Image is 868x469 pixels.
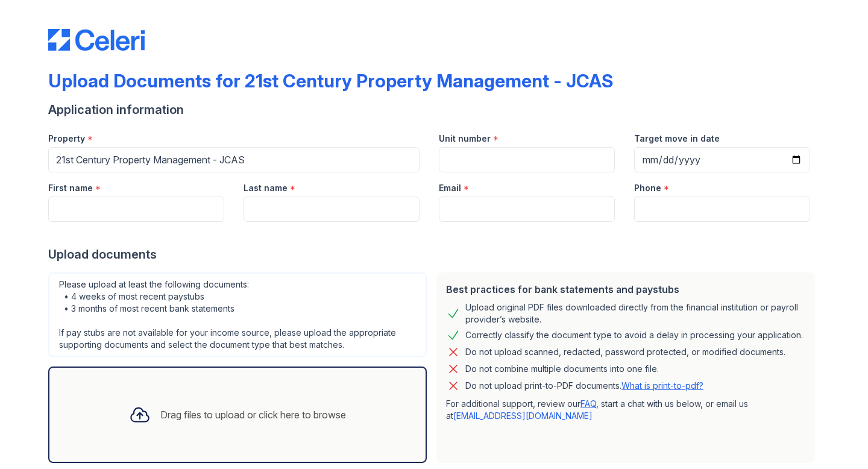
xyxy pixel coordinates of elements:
[160,408,346,422] div: Drag files to upload or click here to browse
[48,246,820,263] div: Upload documents
[48,182,93,194] label: First name
[465,345,785,359] div: Do not upload scanned, redacted, password protected, or modified documents.
[48,29,145,51] img: CE_Logo_Blue-a8612792a0a2168367f1c8372b55b34899dd931a85d93a1a3d3e32e68fde9ad4.png
[465,362,659,376] div: Do not combine multiple documents into one file.
[465,328,803,342] div: Correctly classify the document type to avoid a delay in processing your application.
[453,411,593,421] a: [EMAIL_ADDRESS][DOMAIN_NAME]
[634,133,720,145] label: Target move in date
[446,398,805,422] p: For additional support, review our , start a chat with us below, or email us at
[48,272,427,357] div: Please upload at least the following documents: • 4 weeks of most recent paystubs • 3 months of m...
[634,182,661,194] label: Phone
[580,398,596,409] a: FAQ
[244,182,288,194] label: Last name
[48,70,613,92] div: Upload Documents for 21st Century Property Management - JCAS
[48,101,820,118] div: Application information
[465,301,805,326] div: Upload original PDF files downloaded directly from the financial institution or payroll provider’...
[48,133,85,145] label: Property
[439,133,491,145] label: Unit number
[439,182,461,194] label: Email
[446,282,805,297] div: Best practices for bank statements and paystubs
[621,380,703,391] a: What is print-to-pdf?
[465,380,703,392] p: Do not upload print-to-PDF documents.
